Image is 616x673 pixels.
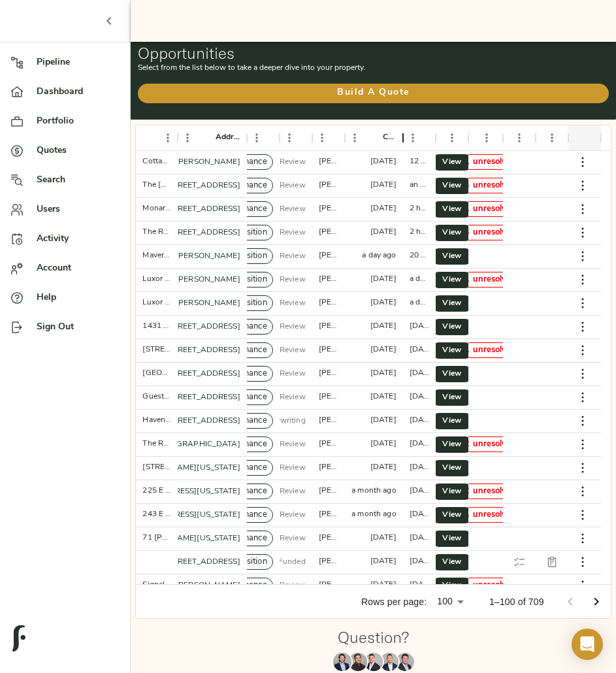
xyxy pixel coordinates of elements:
[166,393,240,401] a: [STREET_ADDRESS]
[271,509,306,521] p: In Review
[166,229,240,237] a: [STREET_ADDRESS]
[431,295,473,312] a: View
[351,485,396,497] div: a month ago
[312,128,332,148] button: Menu
[431,178,473,194] a: View
[431,342,473,359] a: View
[431,154,473,171] a: View
[227,580,272,592] span: refinance
[410,391,429,402] div: 3 days ago
[142,203,170,214] div: Monarch Luxury Townhomes
[502,129,521,147] button: Sort
[459,485,522,498] span: 2 unresolved
[410,321,429,332] div: 3 days ago
[271,274,306,286] p: In Review
[410,344,429,355] div: 3 days ago
[37,85,120,99] span: Dashboard
[142,533,170,544] div: 71 Leonard
[444,297,460,310] span: View
[12,625,25,651] img: logo
[178,125,247,150] div: Address
[227,415,272,427] span: refinance
[271,180,306,191] p: In Review
[459,180,522,192] span: 4 unresolved
[410,580,429,591] div: 5 days ago
[122,487,240,495] a: [STREET_ADDRESS][US_STATE]
[365,129,383,147] button: Sort
[510,128,529,148] button: Menu
[444,273,460,287] span: View
[444,414,460,428] span: View
[158,128,178,148] button: Menu
[459,438,522,451] span: 2 unresolved
[271,297,306,309] p: In Review
[37,320,120,334] span: Sign Out
[542,128,562,148] button: Menu
[271,462,306,474] p: In Review
[444,226,460,240] span: View
[468,125,503,150] div: Comments
[142,438,170,450] div: The Rochester Apartments
[319,533,338,544] div: zach@fulcrumlendingcorp.com
[448,178,523,193] div: 4 unresolved
[503,125,536,150] div: DD
[271,250,306,262] p: In Review
[178,128,197,148] button: Menu
[142,129,161,147] button: Sort
[448,272,523,287] div: 1 unresolved
[370,368,397,379] div: 3 days ago
[138,84,609,103] button: Build A Quote
[410,368,429,379] div: 3 days ago
[370,438,397,450] div: 17 days ago
[448,201,523,217] div: 1 unresolved
[319,462,338,473] div: zach@fulcrumlendingcorp.com
[444,461,460,475] span: View
[370,297,397,308] div: 3 days ago
[444,367,460,381] span: View
[410,227,429,238] div: 2 hours ago
[37,261,120,275] span: Account
[370,556,397,567] div: 3 years ago
[142,321,170,332] div: 1431 N Milwaukee
[370,274,397,285] div: 3 days ago
[410,274,429,285] div: a day ago
[166,205,240,213] a: [STREET_ADDRESS]
[459,156,522,169] span: 1 unresolved
[444,438,460,451] span: View
[166,323,240,331] a: [STREET_ADDRESS]
[459,344,522,357] span: 1 unresolved
[444,391,460,404] span: View
[319,415,338,426] div: justin@fulcrumlendingcorp.com
[403,125,436,150] div: Last Updated
[431,319,473,335] a: View
[370,580,397,591] div: 5 days ago
[227,180,272,192] span: refinance
[435,129,453,147] button: Sort
[221,250,272,263] span: acquisition
[410,250,429,261] div: 20 hours ago
[535,129,553,147] button: Sort
[431,413,473,429] a: View
[319,344,338,355] div: zach@fulcrumlendingcorp.com
[410,462,429,473] div: 4 days ago
[448,507,523,523] div: 1 unresolved
[142,344,170,355] div: 5102 5th Ave
[370,415,397,426] div: 8 months ago
[431,272,473,288] a: View
[444,203,460,216] span: View
[271,321,306,333] p: In Review
[459,509,522,521] span: 1 unresolved
[319,509,338,520] div: zach@fulcrumlendingcorp.com
[271,227,306,238] p: In Review
[444,532,460,546] span: View
[138,62,609,74] p: Select from the list below to take a deeper dive into your property.
[37,203,120,216] span: Users
[227,368,272,380] span: refinance
[444,485,460,499] span: View
[444,250,460,263] span: View
[444,156,460,169] span: View
[271,533,306,544] p: In Review
[166,182,240,189] a: [STREET_ADDRESS]
[227,344,272,357] span: refinance
[444,555,460,569] span: View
